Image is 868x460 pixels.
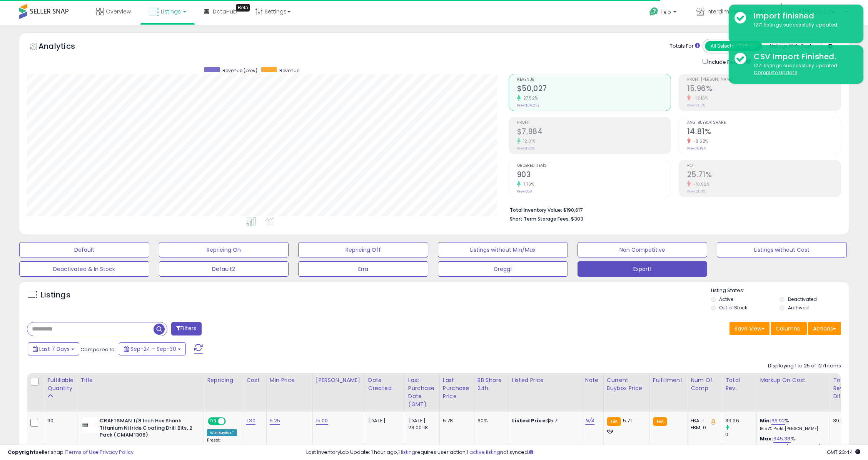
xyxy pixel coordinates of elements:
span: ON [209,418,218,425]
button: All Selected Listings [705,41,762,51]
span: 5.71 [623,417,632,424]
small: Prev: 18.17% [687,103,705,108]
div: Repricing [207,376,240,384]
div: Preset: [207,438,237,455]
span: Revenue [517,78,671,82]
button: Non Competitive [578,242,708,257]
a: 66.92 [771,417,785,425]
div: BB Share 24h. [477,376,506,392]
div: 1271 listings successfully updated. [748,22,858,29]
span: Profit [517,121,671,125]
button: Erra [298,261,428,277]
div: Totals For [670,43,700,50]
button: Export1 [578,261,708,277]
a: Terms of Use [66,448,98,456]
span: Last 7 Days [39,345,70,353]
a: 15.00 [316,417,328,425]
a: N/A [585,417,594,425]
li: $190,617 [510,205,835,214]
small: -18.92% [691,181,710,187]
div: [DATE] [368,417,399,424]
h5: Listings [41,290,70,301]
a: 1 active listing [467,448,500,456]
div: 5.78 [443,417,468,424]
div: Listed Price [512,376,579,384]
strong: Copyright [8,448,36,456]
button: Listings without Cost [717,242,847,257]
div: Current Buybox Price [607,376,646,392]
button: Filters [171,322,201,335]
div: FBA: 1 [691,417,716,424]
span: Interdimensional Sales [706,8,769,15]
div: [DATE] 23:00:18 [408,417,434,431]
div: Cost [246,376,263,384]
div: CSV Import Finished. [748,51,858,62]
span: DataHub [213,8,237,15]
button: Actions [808,322,841,335]
a: 1 listing [398,448,415,456]
small: Prev: $39,232 [517,103,539,108]
b: CRAFTSMAN 1/8 Inch Hex Shank Titanium Nitride Coating Drill Bits, 2 Pack (CMAM1308) [100,417,193,441]
div: Import finished [748,10,858,22]
button: Repricing Off [298,242,428,257]
img: 31F+BqYsl3L._SL40_.jpg [82,417,98,433]
h5: Analytics [38,41,90,53]
small: Prev: 838 [517,189,532,194]
label: Active [719,296,733,302]
h2: 14.81% [687,127,841,138]
small: -8.52% [691,138,708,144]
p: Listing States: [711,287,849,294]
small: 7.76% [521,181,534,187]
b: Listed Price: [512,417,547,424]
div: 90 [47,417,71,424]
span: Listings [161,8,181,15]
div: 39.26 [833,417,851,424]
span: Revenue (prev) [222,67,257,74]
div: Num of Comp. [691,376,719,392]
div: Displaying 1 to 25 of 1271 items [768,362,841,370]
span: Ordered Items [517,164,671,168]
h2: 15.96% [687,84,841,95]
div: Win BuyBox * [207,429,237,436]
label: Deactivated [788,296,817,302]
div: 39.26 [725,417,756,424]
div: Markup on Cost [760,376,826,384]
i: Get Help [649,7,659,17]
button: Sep-24 - Sep-30 [119,342,186,355]
h2: $50,027 [517,84,671,95]
span: Profit [PERSON_NAME] [687,78,841,82]
div: Last InventoryLab Update: 1 hour ago, requires user action, not synced. [306,449,860,456]
span: Help [661,9,671,15]
button: Save View [729,322,770,335]
span: Compared to: [80,346,116,353]
label: Out of Stock [719,304,747,311]
span: Overview [106,8,131,15]
div: 0 [725,431,756,438]
button: Repricing On [159,242,289,257]
small: Prev: 16.19% [687,146,706,151]
button: Deactivated & In Stock [19,261,149,277]
div: Fulfillable Quantity [47,376,74,392]
div: Note [585,376,600,384]
button: Default2 [159,261,289,277]
div: seller snap | | [8,449,134,456]
small: 12.01% [521,138,536,144]
button: Listings without Min/Max [438,242,568,257]
button: Default [19,242,149,257]
small: FBA [607,417,621,426]
p: 16.57% Profit [PERSON_NAME] [760,426,824,432]
div: FBM: 0 [691,424,716,431]
a: 645.38 [773,435,791,443]
span: 2025-10-8 23:44 GMT [827,448,860,456]
b: Total Inventory Value: [510,207,562,213]
small: FBA [653,417,667,426]
div: Last Purchase Price [443,376,471,400]
span: $303 [571,215,583,223]
b: Min: [760,417,771,424]
span: ROI [687,164,841,168]
span: Revenue [279,67,299,74]
div: % [760,435,824,450]
label: Archived [788,304,809,311]
h2: 25.71% [687,170,841,181]
u: Complete Update [754,69,797,76]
